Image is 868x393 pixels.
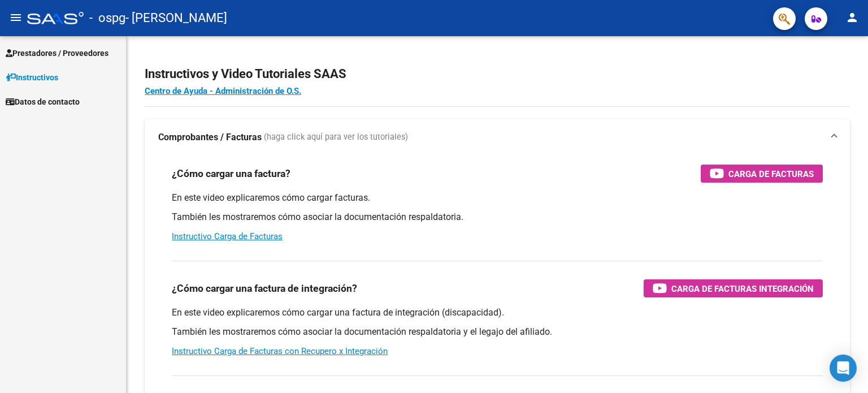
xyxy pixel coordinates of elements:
mat-icon: menu [9,11,23,24]
p: En este video explicaremos cómo cargar facturas. [172,192,823,204]
span: (haga click aquí para ver los tutoriales) [264,131,408,144]
h3: ¿Cómo cargar una factura? [172,166,290,182]
span: Datos de contacto [6,96,80,108]
h3: ¿Cómo cargar una factura de integración? [172,280,357,296]
p: En este video explicaremos cómo cargar una factura de integración (discapacidad). [172,306,823,319]
button: Carga de Facturas Integración [644,279,823,297]
span: Carga de Facturas [728,167,814,181]
strong: Comprobantes / Facturas [158,131,262,144]
h2: Instructivos y Video Tutoriales SAAS [145,63,850,85]
p: También les mostraremos cómo asociar la documentación respaldatoria. [172,211,823,223]
p: También les mostraremos cómo asociar la documentación respaldatoria y el legajo del afiliado. [172,326,823,338]
span: Prestadores / Proveedores [6,47,108,59]
a: Instructivo Carga de Facturas con Recupero x Integración [172,346,388,356]
button: Carga de Facturas [701,165,823,183]
a: Centro de Ayuda - Administración de O.S. [145,86,301,96]
div: Open Intercom Messenger [830,355,857,382]
span: Carga de Facturas Integración [671,282,814,296]
mat-icon: person [845,11,859,24]
span: - [PERSON_NAME] [125,6,227,31]
mat-expansion-panel-header: Comprobantes / Facturas (haga click aquí para ver los tutoriales) [145,119,850,156]
span: - ospg [89,6,125,31]
a: Instructivo Carga de Facturas [172,231,283,241]
span: Instructivos [6,71,58,84]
